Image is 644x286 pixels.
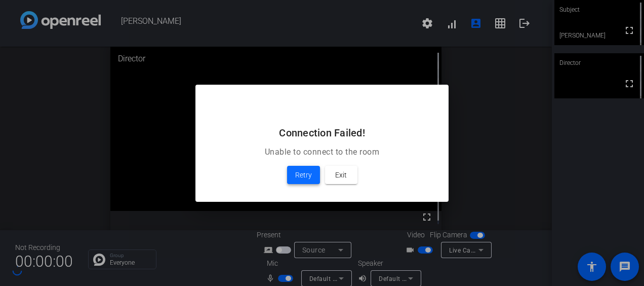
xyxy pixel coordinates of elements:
[208,125,436,141] h2: Connection Failed!
[325,166,357,184] button: Exit
[287,166,320,184] button: Retry
[208,146,436,158] p: Unable to connect to the room
[335,169,347,181] span: Exit
[295,169,312,181] span: Retry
